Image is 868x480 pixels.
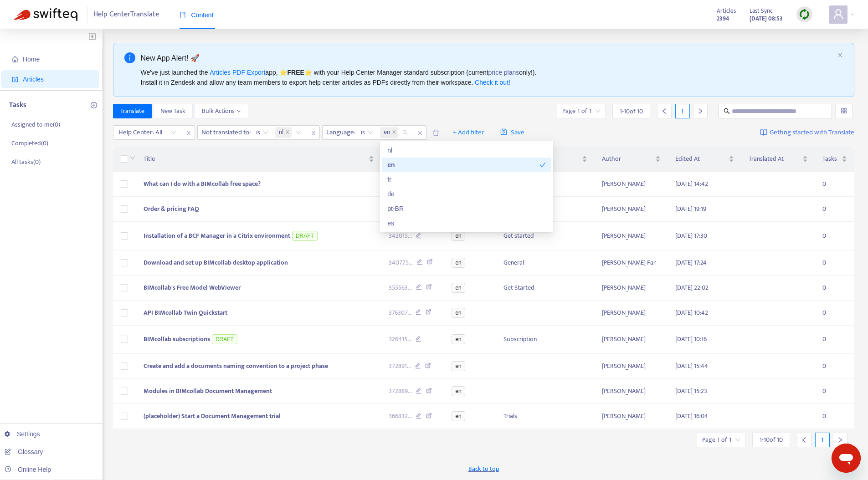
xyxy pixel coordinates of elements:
div: en [387,160,539,170]
div: 1 [815,433,830,447]
span: Order & pricing FAQ [144,204,199,214]
div: nl [387,145,546,155]
span: DRAFT [292,231,318,241]
td: [PERSON_NAME] [595,197,668,222]
span: en [384,127,390,138]
img: sync.dc5367851b00ba804db3.png [799,9,810,20]
a: price plans [488,69,519,76]
div: nl [382,143,551,158]
span: [DATE] 19:19 [675,204,706,214]
span: en [452,386,465,396]
div: de [387,189,546,199]
td: 0 [815,172,854,197]
span: close [392,130,396,135]
span: en [452,361,465,371]
span: is [361,126,373,139]
span: Help Center Translate [93,6,159,23]
span: 340775 ... [389,258,413,268]
span: Translate [120,106,144,116]
td: 0 [815,326,854,354]
button: saveSave [493,125,531,140]
button: Translate [113,104,152,118]
td: Trials [496,404,594,429]
p: Completed ( 0 ) [11,138,48,148]
td: 0 [815,197,854,222]
button: Bulk Actionsdown [195,104,248,118]
strong: [DATE] 08:53 [750,14,783,24]
td: [PERSON_NAME] Far [595,250,668,276]
span: is [256,126,268,139]
span: Installation of a BCF Manager in a Citrix environment [144,230,290,241]
button: New Task [153,104,193,118]
span: save [500,128,507,135]
span: Save [500,127,524,138]
span: Getting started with Translate [770,128,854,138]
span: en [452,258,465,268]
span: home [12,56,18,62]
span: en [380,127,398,138]
span: Home [23,56,40,63]
span: [DATE] 15:44 [675,361,708,371]
span: 376307 ... [389,308,411,318]
a: Getting started with Translate [760,125,854,140]
span: close [183,128,195,138]
span: BIMcollab subscriptions [144,334,210,344]
a: Glossary [5,448,43,455]
th: Translated At [741,147,815,172]
span: 1 - 10 of 10 [760,435,783,444]
span: right [697,108,704,114]
span: 326415 ... [389,334,411,344]
td: Subscription [496,326,594,354]
span: Not translated to : [198,126,252,139]
span: search [724,108,730,114]
a: Articles PDF Export [210,69,265,76]
span: [DATE] 22:02 [675,282,709,293]
span: right [837,437,843,443]
span: Bulk Actions [202,106,241,116]
span: [DATE] 17:24 [675,257,707,268]
span: [DATE] 10:16 [675,334,707,344]
button: + Add filter [446,125,491,140]
img: image-link [760,129,767,136]
div: en [382,158,551,172]
span: close [837,52,843,58]
span: Content [180,11,214,19]
a: Settings [5,430,40,438]
th: Tasks [815,147,854,172]
td: [PERSON_NAME] [595,222,668,250]
span: en [452,308,465,318]
td: 0 [815,250,854,276]
span: Modules in BIMcollab Document Management [144,386,272,396]
span: [DATE] 16:04 [675,411,708,421]
span: 366832 ... [389,411,412,421]
span: Tasks [822,154,840,164]
span: down [130,155,135,161]
td: [PERSON_NAME] [595,379,668,404]
p: Tasks [9,100,26,111]
span: Download and set up BIMcollab desktop application [144,257,288,268]
td: 0 [815,404,854,429]
span: + Add filter [453,127,484,138]
td: 0 [815,276,854,301]
td: Get Started [496,276,594,301]
span: (placeholder) Start a Document Management trial [144,411,281,421]
th: Title [136,147,381,172]
span: en [452,283,465,293]
div: pt-BR [387,204,546,214]
td: 0 [815,222,854,250]
span: Last Sync [750,6,773,16]
span: BIMcollab's Free Model WebViewer [144,282,241,293]
div: fr [387,174,546,184]
th: Edited At [668,147,741,172]
span: Back to top [468,464,499,474]
div: We've just launched the app, ⭐ ⭐️ with your Help Center Manager standard subscription (current on... [141,67,834,87]
span: account-book [12,76,18,82]
div: fr [382,172,551,187]
span: close [414,128,426,138]
span: user [833,9,844,20]
a: Online Help [5,466,51,473]
td: [PERSON_NAME] [595,276,668,301]
span: left [801,437,807,443]
div: pt-BR [382,201,551,216]
span: New Task [160,106,185,116]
